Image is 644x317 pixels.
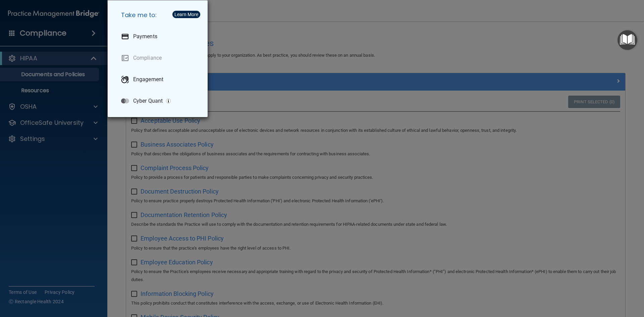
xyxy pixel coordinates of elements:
[133,98,163,104] p: Cyber Quant
[133,76,163,83] p: Engagement
[172,11,200,18] button: Learn More
[116,27,202,46] a: Payments
[116,6,202,24] h5: Take me to:
[174,12,198,17] div: Learn More
[116,49,202,67] a: Compliance
[133,33,157,40] p: Payments
[116,92,202,110] a: Cyber Quant
[618,30,637,50] button: Open Resource Center
[116,70,202,89] a: Engagement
